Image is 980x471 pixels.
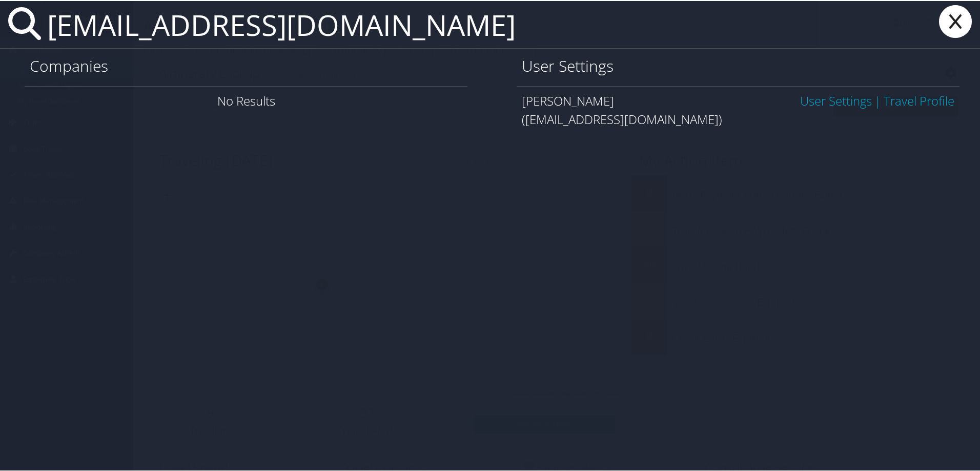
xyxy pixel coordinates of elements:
span: | [872,91,884,108]
h1: Companies [30,54,462,76]
h1: User Settings [522,54,954,76]
a: View OBT Profile [884,91,954,108]
div: ([EMAIL_ADDRESS][DOMAIN_NAME]) [522,109,954,128]
span: [PERSON_NAME] [522,91,614,108]
div: No Results [25,85,467,114]
a: User Settings [800,91,872,108]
